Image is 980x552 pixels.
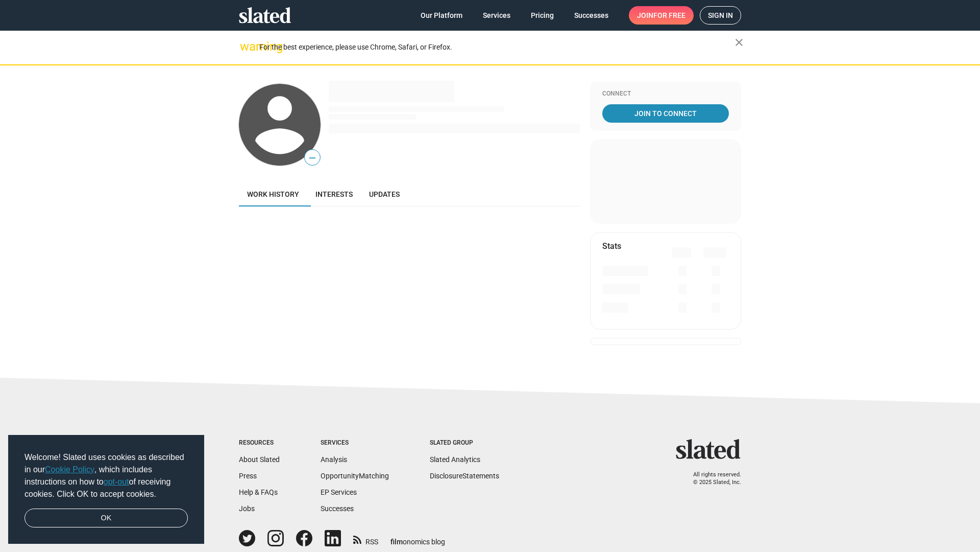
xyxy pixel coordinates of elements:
[629,6,694,25] a: Joinfor free
[653,6,685,25] span: for free
[708,7,733,24] span: Sign in
[321,439,389,447] div: Services
[523,6,562,25] a: Pricing
[104,477,129,486] a: opt-out
[239,439,280,447] div: Resources
[483,6,510,25] span: Services
[700,6,741,25] a: Sign in
[390,538,403,546] span: film
[574,6,608,25] span: Successes
[475,6,519,25] a: Services
[430,472,499,480] a: DisclosureStatements
[307,182,361,206] a: Interests
[353,531,378,547] a: RSS
[24,509,188,528] a: dismiss cookie message
[602,90,729,98] div: Connect
[682,471,741,486] p: All rights reserved. © 2025 Slated, Inc.
[305,151,320,165] span: —
[24,451,188,500] span: Welcome! Slated uses cookies as described in our , which includes instructions on how to of recei...
[259,40,735,54] div: For the best experience, please use Chrome, Safari, or Firefox.
[239,488,278,496] a: Help & FAQs
[369,190,400,198] span: Updates
[240,40,252,53] mat-icon: warning
[8,435,204,544] div: cookieconsent
[566,6,617,25] a: Successes
[321,472,389,480] a: OpportunityMatching
[321,488,357,496] a: EP Services
[45,465,94,474] a: Cookie Policy
[315,190,353,198] span: Interests
[247,190,299,198] span: Work history
[637,6,685,25] span: Join
[239,472,257,480] a: Press
[421,6,462,25] span: Our Platform
[239,182,307,206] a: Work history
[602,241,621,251] mat-card-title: Stats
[733,36,745,49] mat-icon: close
[321,455,347,464] a: Analysis
[430,439,499,447] div: Slated Group
[602,104,729,123] a: Join To Connect
[321,504,354,513] a: Successes
[239,455,280,464] a: About Slated
[412,6,471,25] a: Our Platform
[430,455,480,464] a: Slated Analytics
[239,504,255,513] a: Jobs
[604,104,727,123] span: Join To Connect
[531,6,554,25] span: Pricing
[361,182,408,206] a: Updates
[390,529,445,547] a: filmonomics blog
